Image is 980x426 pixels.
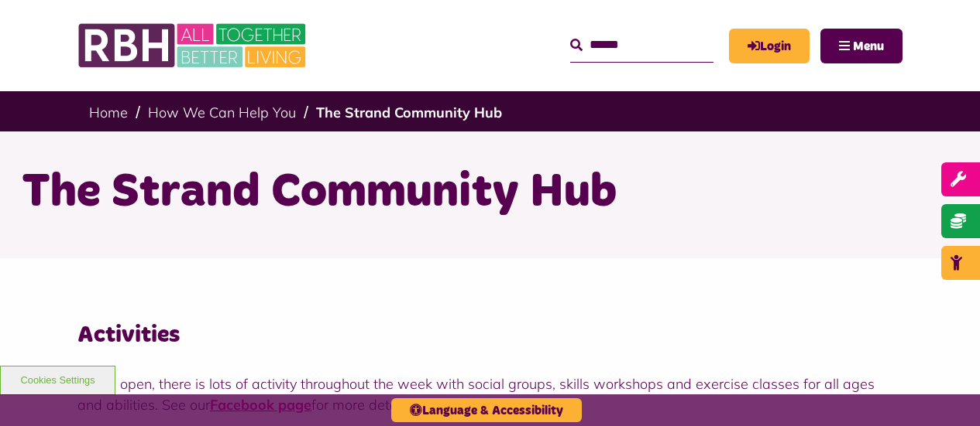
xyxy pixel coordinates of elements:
[729,29,810,63] a: MyRBH
[77,15,310,76] img: RBH
[77,320,903,350] h3: Activities
[89,104,128,121] a: Home
[148,104,296,121] a: How We Can Help You
[391,398,582,422] button: Language & Accessibility
[22,162,959,223] h1: The Strand Community Hub
[820,29,903,63] button: Navigation
[316,104,502,121] a: The Strand Community Hub
[853,40,884,53] span: Menu
[77,373,903,415] p: When open, there is lots of activity throughout the week with social groups, skills workshops and...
